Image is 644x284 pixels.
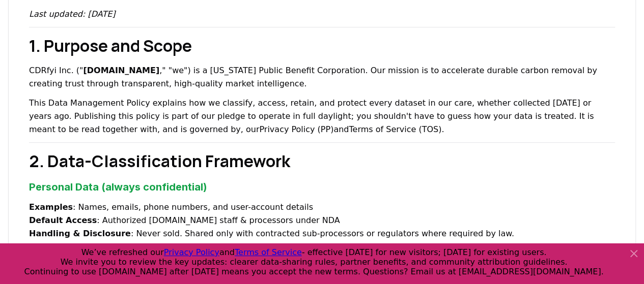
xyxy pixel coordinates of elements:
strong: [DOMAIN_NAME] [83,66,159,75]
h2: 2. Data-Classification Framework [29,149,615,173]
a: Privacy Policy (PP) [259,124,333,134]
p: This Data Management Policy explains how we classify, access, retain, and protect every dataset i... [29,97,615,136]
h3: Personal Data (always confidential) [29,179,615,195]
em: Last updated: [DATE] [29,9,116,19]
h2: 1. Purpose and Scope [29,34,615,58]
strong: Examples [29,202,73,212]
p: : Names, emails, phone numbers, and user-account details : Authorized [DOMAIN_NAME] staff & proce... [29,201,615,254]
strong: Handling & Disclosure [29,229,131,238]
p: CDRfyi Inc. (" ," "we") is a [US_STATE] Public Benefit Corporation. Our mission is to accelerate ... [29,64,615,90]
strong: Default Access [29,215,97,225]
a: Terms of Service (TOS) [349,124,441,134]
strong: Rationale [29,242,73,251]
